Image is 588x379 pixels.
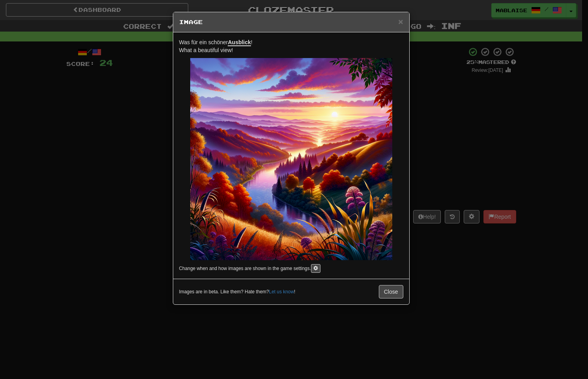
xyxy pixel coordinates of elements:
[398,17,403,26] span: ×
[379,285,403,298] button: Close
[269,289,294,295] a: Let us know
[179,38,403,54] p: What a beautiful view!
[179,39,253,46] span: Was für ein schöner !
[179,266,311,271] small: Change when and how images are shown in the game settings.
[179,18,403,26] h5: Image
[190,58,392,260] img: 9b0e8324-8cda-4fdd-b9d6-d96c22e1c41f.small.png
[228,39,251,46] u: Ausblick
[179,289,296,295] small: Images are in beta. Like them? Hate them? !
[398,17,403,26] button: Close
